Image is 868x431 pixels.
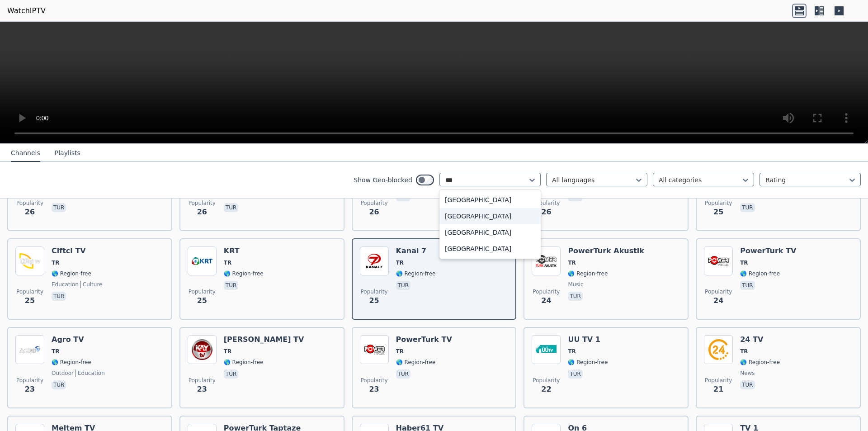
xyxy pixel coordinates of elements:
img: Kay TV [188,335,217,364]
span: TR [740,348,748,355]
span: Popularity [705,199,732,207]
span: TR [224,259,231,266]
span: 🌎 Region-free [396,359,436,366]
img: PowerTurk TV [360,335,389,364]
h6: 24 TV [740,335,780,344]
span: 25 [369,295,379,306]
span: Popularity [533,377,560,384]
span: 23 [25,384,35,395]
span: 25 [713,207,723,218]
span: 🌎 Region-free [224,359,264,366]
div: [GEOGRAPHIC_DATA] [439,208,541,224]
h6: PowerTurk TV [396,335,452,344]
img: KRT [188,246,217,275]
img: PowerTurk TV [704,246,733,275]
span: Popularity [189,288,216,295]
div: [GEOGRAPHIC_DATA] [439,241,541,257]
a: WatchIPTV [7,5,46,16]
label: Show Geo-blocked [354,175,412,185]
span: 🌎 Region-free [568,359,608,366]
h6: Kanal 7 [396,246,436,256]
span: news [740,369,755,377]
h6: UU TV 1 [568,335,608,344]
p: tur [224,369,238,379]
span: Popularity [361,377,388,384]
h6: [PERSON_NAME] TV [224,335,304,344]
p: tur [740,203,755,212]
h6: Ciftci TV [52,246,102,256]
span: Popularity [533,199,560,207]
h6: PowerTurk Akustik [568,246,644,256]
span: TR [396,259,404,266]
span: Popularity [16,377,43,384]
span: 25 [25,295,35,306]
img: UU TV 1 [532,335,561,364]
span: TR [396,348,404,355]
span: Popularity [705,288,732,295]
span: 24 [541,295,551,306]
span: Popularity [189,199,216,207]
span: 🌎 Region-free [396,270,436,277]
span: Popularity [16,199,43,207]
span: TR [224,348,231,355]
p: tur [52,292,66,301]
span: 🌎 Region-free [740,270,780,277]
p: tur [740,281,755,290]
span: TR [568,348,576,355]
h6: PowerTurk TV [740,246,796,256]
div: [GEOGRAPHIC_DATA] [439,224,541,241]
span: 26 [369,207,379,218]
p: tur [740,380,755,389]
span: 25 [197,295,207,306]
p: tur [396,281,410,290]
span: Popularity [361,288,388,295]
span: Popularity [361,199,388,207]
div: [GEOGRAPHIC_DATA] [439,192,541,208]
button: Playlists [55,145,80,162]
p: tur [396,369,410,379]
span: TR [52,348,59,355]
span: 🌎 Region-free [52,270,91,277]
span: culture [80,281,103,288]
p: tur [568,369,582,379]
span: education [52,281,79,288]
img: Kanal 7 [360,246,389,275]
span: 26 [541,207,551,218]
img: 24 TV [704,335,733,364]
span: 23 [369,384,379,395]
span: 🌎 Region-free [740,359,780,366]
img: Agro TV [15,335,44,364]
span: 26 [197,207,207,218]
span: TR [740,259,748,266]
span: education [75,369,105,377]
span: Popularity [16,288,43,295]
p: tur [568,292,582,301]
span: 🌎 Region-free [224,270,264,277]
h6: KRT [224,246,264,256]
span: 21 [713,384,723,395]
p: tur [224,281,238,290]
p: tur [224,203,238,212]
span: TR [568,259,576,266]
h6: Agro TV [52,335,105,344]
span: 🌎 Region-free [52,359,91,366]
button: Channels [11,145,40,162]
img: Ciftci TV [15,246,44,275]
p: tur [52,203,66,212]
span: TR [52,259,59,266]
span: 23 [197,384,207,395]
span: Popularity [705,377,732,384]
span: Popularity [533,288,560,295]
span: 26 [25,207,35,218]
span: 24 [713,295,723,306]
span: music [568,281,583,288]
span: 22 [541,384,551,395]
span: outdoor [52,369,74,377]
img: PowerTurk Akustik [532,246,561,275]
span: Popularity [189,377,216,384]
span: 🌎 Region-free [568,270,608,277]
p: tur [52,380,66,389]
